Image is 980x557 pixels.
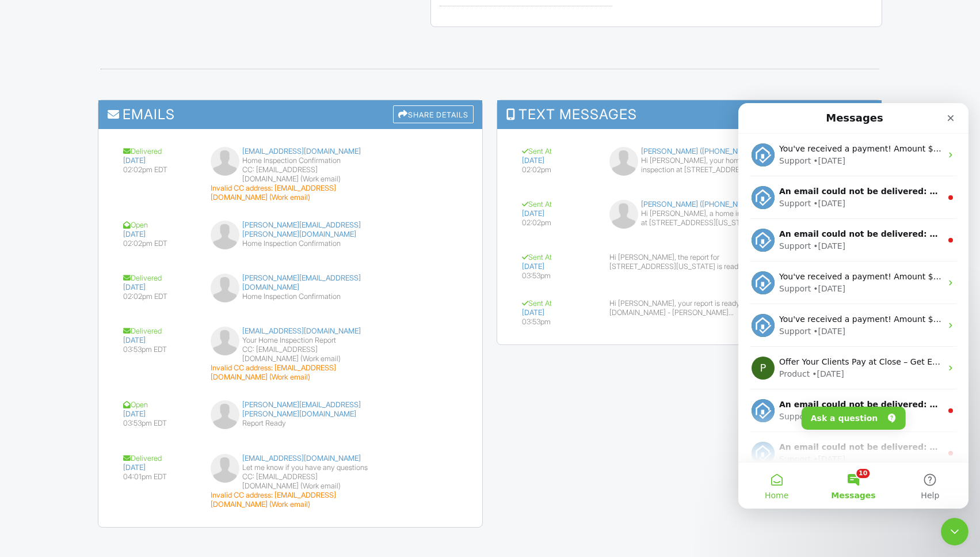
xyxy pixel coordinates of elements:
img: Profile image for Support [13,211,36,234]
div: 02:02pm [522,218,595,228]
div: Delivered [123,147,196,156]
div: [PERSON_NAME] ([PHONE_NUMBER]) [609,200,770,209]
div: Support [41,137,73,149]
div: CC: [EMAIL_ADDRESS][DOMAIN_NAME] (Work email) [211,165,371,184]
div: Invalid CC address: [EMAIL_ADDRESS][DOMAIN_NAME] (Work email) [211,491,371,509]
div: [PERSON_NAME] ([PHONE_NUMBER]) [609,147,770,156]
img: Profile image for Support [13,83,36,106]
div: Delivered [123,454,196,463]
div: 02:02pm EDT [123,292,196,301]
a: Sent At [DATE] 02:02pm [PERSON_NAME] ([PHONE_NUMBER]) Hi [PERSON_NAME], a home inspection at [STR... [506,191,872,244]
div: Support [41,222,73,234]
a: Sent At [DATE] 02:02pm [PERSON_NAME] ([PHONE_NUMBER]) Hi [PERSON_NAME], your home inspection at [... [506,138,872,191]
span: Help [182,388,201,396]
span: An email could not be delivered: For more information, view Why emails don't get delivered (Suppo... [41,339,539,348]
div: CC: [EMAIL_ADDRESS][DOMAIN_NAME] (Work email) [211,472,371,491]
div: • [DATE] [75,137,107,149]
div: Open [123,221,196,230]
a: Delivered [DATE] 04:01pm EDT [EMAIL_ADDRESS][DOMAIN_NAME] Let me know if you have any questions C... [107,445,474,518]
div: • [DATE] [75,180,107,192]
div: 02:02pm EDT [123,239,196,248]
button: Messages [77,359,153,406]
div: Support [41,350,73,362]
button: Ask a question [63,304,167,327]
div: Support [41,94,73,107]
div: Open [123,400,196,410]
img: Profile image for Support [13,126,36,149]
div: Invalid CC address: [EMAIL_ADDRESS][DOMAIN_NAME] (Work email) [211,363,371,382]
div: Let me know if you have any questions [211,463,371,472]
div: [PERSON_NAME][EMAIL_ADDRESS][DOMAIN_NAME] [211,274,371,292]
img: default-user-f0147aede5fd5fa78ca7ade42f37bd4542148d508eef1c3d3ea960f66861d68b.jpg [211,147,239,176]
a: Sent At [DATE] 03:53pm Hi [PERSON_NAME], your report is ready: [URL][DOMAIN_NAME] - [PERSON_NAME]... [506,290,872,336]
div: Support [41,308,73,320]
div: [DATE] [123,230,196,239]
span: Home [26,388,50,396]
div: Invalid CC address: [EMAIL_ADDRESS][DOMAIN_NAME] (Work email) [211,184,371,202]
div: 03:53pm EDT [123,345,196,354]
div: Sent At [522,200,595,209]
div: Sent At [522,299,595,308]
h3: Text Messages [497,100,881,128]
div: Hi [PERSON_NAME], the report for [STREET_ADDRESS][US_STATE] is ready: [URL][DOMAIN_NAME] - [PERSO... [609,253,770,271]
div: Sent At [522,147,595,156]
iframe: Intercom live chat [738,103,968,509]
div: Hi [PERSON_NAME], your report is ready: [URL][DOMAIN_NAME] - [PERSON_NAME] 423.650.1950 [609,299,770,317]
iframe: Intercom live chat [941,518,968,545]
a: Delivered [DATE] 02:02pm EDT [PERSON_NAME][EMAIL_ADDRESS][DOMAIN_NAME] Home Inspection Confirmation [107,264,474,317]
div: 02:02pm [522,165,595,175]
div: Hi [PERSON_NAME], a home inspection at [STREET_ADDRESS][US_STATE] is scheduled for your client [P... [641,209,770,228]
img: default-user-f0147aede5fd5fa78ca7ade42f37bd4542148d508eef1c3d3ea960f66861d68b.jpg [211,327,239,355]
div: Your Home Inspection Report [211,336,371,345]
img: default-user-f0147aede5fd5fa78ca7ade42f37bd4542148d508eef1c3d3ea960f66861d68b.jpg [609,200,638,229]
div: Home Inspection Confirmation [211,239,371,248]
span: Messages [93,388,137,396]
div: Product [41,265,71,277]
a: Open [DATE] 02:02pm EDT [PERSON_NAME][EMAIL_ADDRESS][PERSON_NAME][DOMAIN_NAME] Home Inspection Co... [107,211,474,264]
div: [EMAIL_ADDRESS][DOMAIN_NAME] [211,327,371,336]
img: Profile image for Support [13,296,36,319]
div: [DATE] [522,262,595,271]
div: 03:53pm [522,271,595,281]
div: Profile image for Product [13,253,36,276]
div: Delivered [123,327,196,336]
div: Support [41,52,73,64]
img: default-user-f0147aede5fd5fa78ca7ade42f37bd4542148d508eef1c3d3ea960f66861d68b.jpg [609,147,638,176]
img: Profile image for Support [13,339,36,362]
img: Profile image for Support [13,168,36,191]
div: Sent At [522,253,595,262]
div: [PERSON_NAME][EMAIL_ADDRESS][PERSON_NAME][DOMAIN_NAME] [211,400,371,419]
img: default-user-f0147aede5fd5fa78ca7ade42f37bd4542148d508eef1c3d3ea960f66861d68b.jpg [211,454,239,483]
div: [PERSON_NAME][EMAIL_ADDRESS][PERSON_NAME][DOMAIN_NAME] [211,221,371,239]
div: [DATE] [522,156,595,165]
img: default-user-f0147aede5fd5fa78ca7ade42f37bd4542148d508eef1c3d3ea960f66861d68b.jpg [211,221,239,249]
div: [DATE] [123,283,196,292]
div: [EMAIL_ADDRESS][DOMAIN_NAME] [211,147,371,156]
div: [DATE] [522,308,595,317]
button: Help [154,359,230,406]
div: [EMAIL_ADDRESS][DOMAIN_NAME] [211,454,371,463]
div: • [DATE] [74,265,106,277]
span: An email could not be delivered: For more information, view Why emails don't get delivered (Suppo... [41,126,539,135]
div: 04:01pm EDT [123,472,196,482]
a: Delivered [DATE] 03:53pm EDT [EMAIL_ADDRESS][DOMAIN_NAME] Your Home Inspection Report CC: [EMAIL_... [107,317,474,391]
div: [DATE] [123,156,196,165]
div: • [DATE] [75,94,107,107]
div: Hi [PERSON_NAME], your home inspection at [STREET_ADDRESS][US_STATE] is scheduled for [DATE] 11:0... [641,156,770,175]
a: Open [DATE] 03:53pm EDT [PERSON_NAME][EMAIL_ADDRESS][PERSON_NAME][DOMAIN_NAME] Report Ready [107,391,474,444]
span: An email could not be delivered: For more information, view Why emails don't get delivered (Suppo... [41,84,539,93]
div: • [DATE] [75,52,107,64]
div: CC: [EMAIL_ADDRESS][DOMAIN_NAME] (Work email) [211,345,371,363]
div: • [DATE] [75,222,107,234]
div: Share Details [393,105,474,123]
div: Report Ready [211,419,371,428]
div: [DATE] [123,410,196,419]
div: [DATE] [123,463,196,472]
div: Home Inspection Confirmation [211,292,371,301]
div: • [DATE] [75,350,107,362]
a: Delivered [DATE] 02:02pm EDT [EMAIL_ADDRESS][DOMAIN_NAME] Home Inspection Confirmation CC: [EMAIL... [107,138,474,211]
div: 03:53pm EDT [123,419,196,428]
